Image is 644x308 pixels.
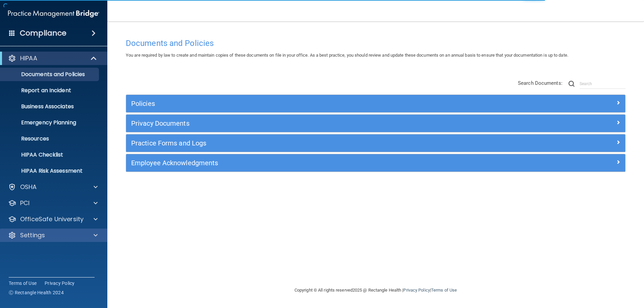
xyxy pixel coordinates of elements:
[4,87,96,94] p: Report an Incident
[580,79,626,89] input: Search
[569,81,575,87] img: ic-search.3b580494.png
[131,118,620,129] a: Privacy Documents
[8,54,97,62] a: HIPAA
[9,289,64,296] span: Ⓒ Rectangle Health 2024
[403,288,430,293] a: Privacy Policy
[4,168,96,174] p: HIPAA Risk Assessment
[131,100,495,107] h5: Policies
[126,53,568,58] span: You are required by law to create and maintain copies of these documents on file in your office. ...
[4,135,96,142] p: Resources
[131,158,620,168] a: Employee Acknowledgments
[131,139,495,147] h5: Practice Forms and Logs
[8,215,98,223] a: OfficeSafe University
[4,71,96,78] p: Documents and Policies
[431,288,457,293] a: Terms of Use
[20,54,37,62] p: HIPAA
[9,280,37,287] a: Terms of Use
[131,138,620,148] a: Practice Forms and Logs
[131,98,620,109] a: Policies
[20,199,30,207] p: PCI
[20,231,45,239] p: Settings
[4,151,96,158] p: HIPAA Checklist
[253,280,498,301] div: Copyright © All rights reserved 2025 @ Rectangle Health | |
[8,231,98,239] a: Settings
[4,103,96,110] p: Business Associates
[4,119,96,126] p: Emergency Planning
[20,183,37,191] p: OSHA
[20,28,66,38] h4: Compliance
[20,215,84,223] p: OfficeSafe University
[45,280,75,287] a: Privacy Policy
[131,159,495,167] h5: Employee Acknowledgments
[126,39,626,48] h4: Documents and Policies
[518,80,562,86] span: Search Documents:
[8,7,99,20] img: PMB logo
[131,120,495,127] h5: Privacy Documents
[8,183,98,191] a: OSHA
[8,199,98,207] a: PCI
